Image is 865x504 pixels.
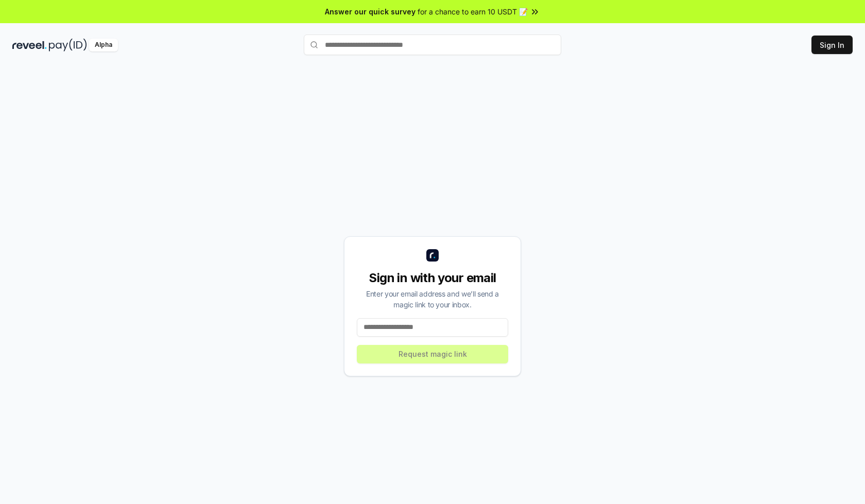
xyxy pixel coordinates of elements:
[418,6,528,17] span: for a chance to earn 10 USDT 📝
[426,249,439,262] img: logo_small
[811,36,853,54] button: Sign In
[89,39,118,51] div: Alpha
[325,6,416,17] span: Answer our quick survey
[12,39,47,51] img: reveel_dark
[49,39,87,51] img: pay_id
[357,270,508,286] div: Sign in with your email
[357,288,508,310] div: Enter your email address and we’ll send a magic link to your inbox.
